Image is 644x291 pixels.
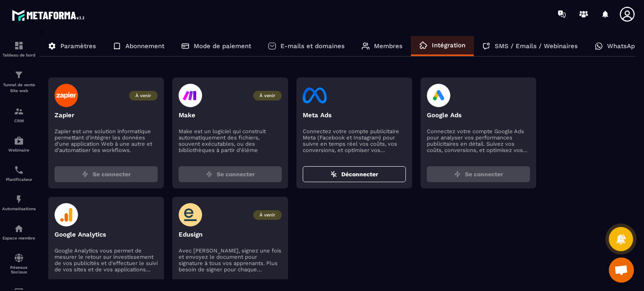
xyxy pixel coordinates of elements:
img: zap.8ac5aa27.svg [82,171,88,178]
button: Déconnecter [303,166,406,182]
p: Meta Ads [303,111,406,119]
img: facebook-logo.eb727249.svg [303,84,327,107]
p: Automatisations [2,206,36,211]
span: Se connecter [93,170,131,178]
button: Se connecter [427,166,530,182]
p: Tunnel de vente Site web [2,82,36,94]
p: Zapier est une solution informatique permettant d'intégrer les données d'une application Web à un... [55,128,158,153]
p: Edusign [179,231,282,238]
span: Se connecter [465,170,503,178]
img: logo [12,8,87,23]
img: automations [14,194,24,204]
img: formation [14,106,24,116]
img: edusign-logo.5fe905fa.svg [179,203,203,227]
p: SMS / Emails / Webinaires [495,42,578,50]
span: Se connecter [217,170,255,178]
span: À venir [253,91,282,100]
span: Déconnecter [341,170,378,178]
p: CRM [2,118,36,123]
a: automationsautomationsEspace membre [2,217,36,247]
img: formation [14,70,24,80]
p: Membres [374,42,402,50]
p: Planificateur [2,177,36,182]
p: Google Analytics vous permet de mesurer le retour sur investissement de vos publicités et d'effec... [55,247,158,273]
p: Connectez votre compte publicitaire Meta (Facebook et Instagram) pour suivre en temps réel vos co... [303,128,406,153]
img: social-network [14,253,24,263]
a: automationsautomationsWebinaire [2,129,36,159]
p: E-mails et domaines [280,42,345,50]
p: Espace membre [2,236,36,240]
p: Intégration [432,41,465,49]
a: social-networksocial-networkRéseaux Sociaux [2,247,36,281]
button: Se connecter [55,166,158,182]
p: Zapier [55,111,158,119]
button: Se connecter [179,166,282,182]
img: google-analytics-logo.594682c4.svg [55,203,78,227]
a: schedulerschedulerPlanificateur [2,159,36,188]
p: Connectez votre compte Google Ads pour analyser vos performances publicitaires en détail. Suivez ... [427,128,530,153]
img: make-logo.47d65c36.svg [179,84,202,107]
img: automations [14,224,24,234]
img: google-ads-logo.4cdbfafa.svg [427,84,451,107]
span: À venir [253,210,282,220]
a: automationsautomationsAutomatisations [2,188,36,217]
a: formationformationTableau de bord [2,34,36,64]
p: Tableau de bord [2,53,36,57]
img: zapier-logo.003d59f5.svg [55,84,78,107]
a: formationformationCRM [2,100,36,129]
p: Make [179,111,282,119]
div: Ouvrir le chat [609,258,634,283]
p: Réseaux Sociaux [2,265,36,274]
p: Abonnement [125,42,164,50]
p: Avec [PERSON_NAME], signez une fois et envoyez le document pour signature à tous vos apprenants. ... [179,247,282,273]
img: automations [14,136,24,146]
img: scheduler [14,165,24,175]
p: Make est un logiciel qui construit automatiquement des fichiers, souvent exécutables, ou des bibl... [179,128,282,153]
p: Google Analytics [55,231,158,238]
img: zap.8ac5aa27.svg [454,171,461,178]
p: Mode de paiement [194,42,251,50]
a: formationformationTunnel de vente Site web [2,64,36,100]
img: formation [14,41,24,51]
img: zap.8ac5aa27.svg [206,171,213,178]
p: Webinaire [2,148,36,152]
img: zap-off.84e09383.svg [330,171,337,178]
p: Google Ads [427,111,530,119]
p: WhatsApp [607,42,639,50]
p: Paramètres [60,42,96,50]
span: À venir [129,91,158,100]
